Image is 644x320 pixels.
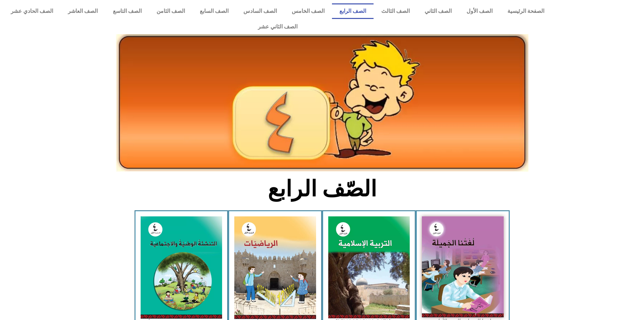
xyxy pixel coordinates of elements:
[500,3,552,19] a: الصفحة الرئيسية
[236,3,284,19] a: الصف السادس
[332,3,374,19] a: الصف الرابع
[192,3,236,19] a: الصف السابع
[417,3,459,19] a: الصف الثاني
[105,3,149,19] a: الصف التاسع
[3,19,552,35] a: الصف الثاني عشر
[210,176,434,202] h2: الصّف الرابع
[459,3,500,19] a: الصف الأول
[284,3,332,19] a: الصف الخامس
[61,3,105,19] a: الصف العاشر
[3,3,61,19] a: الصف الحادي عشر
[149,3,192,19] a: الصف الثامن
[374,3,417,19] a: الصف الثالث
